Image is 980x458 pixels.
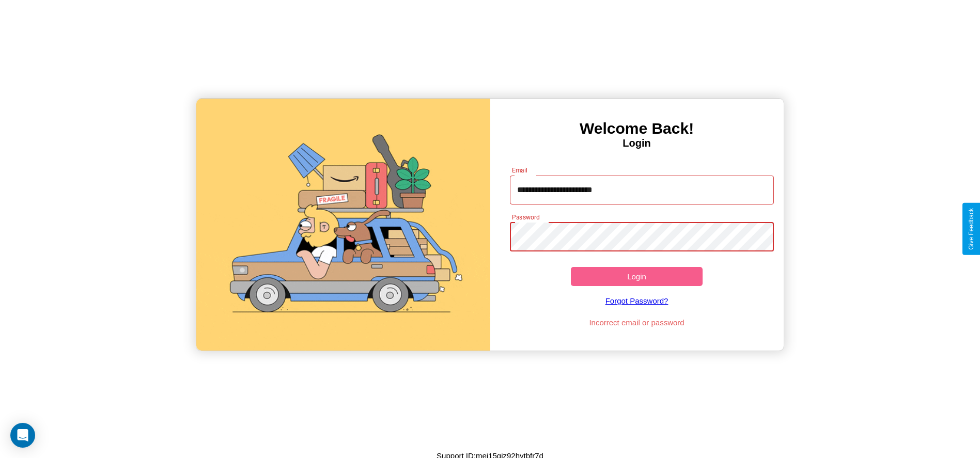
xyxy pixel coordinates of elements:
button: Login [571,267,703,286]
p: Incorrect email or password [505,315,769,329]
img: gif [196,99,490,351]
div: Give Feedback [968,208,975,250]
div: Open Intercom Messenger [10,423,35,448]
a: Forgot Password? [505,286,769,315]
h3: Welcome Back! [490,120,784,137]
label: Email [512,166,528,175]
label: Password [512,213,539,222]
h4: Login [490,137,784,149]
